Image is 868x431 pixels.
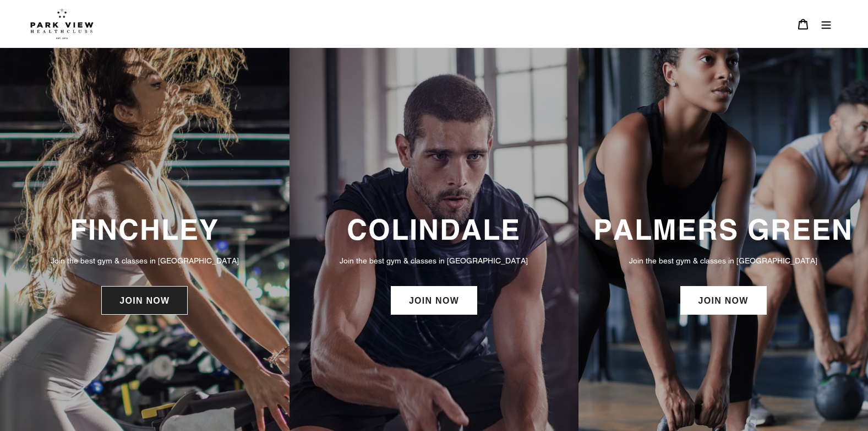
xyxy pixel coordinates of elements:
a: JOIN NOW: Palmers Green Membership [680,286,767,315]
p: Join the best gym & classes in [GEOGRAPHIC_DATA] [301,255,568,267]
h3: COLINDALE [301,213,568,246]
button: Menu [815,12,838,36]
p: Join the best gym & classes in [GEOGRAPHIC_DATA] [11,255,279,267]
h3: PALMERS GREEN [589,213,857,246]
a: JOIN NOW: Colindale Membership [391,286,477,315]
a: JOIN NOW: Finchley Membership [101,286,188,315]
img: Park view health clubs is a gym near you. [30,8,94,39]
p: Join the best gym & classes in [GEOGRAPHIC_DATA] [589,255,857,267]
h3: FINCHLEY [11,213,279,246]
